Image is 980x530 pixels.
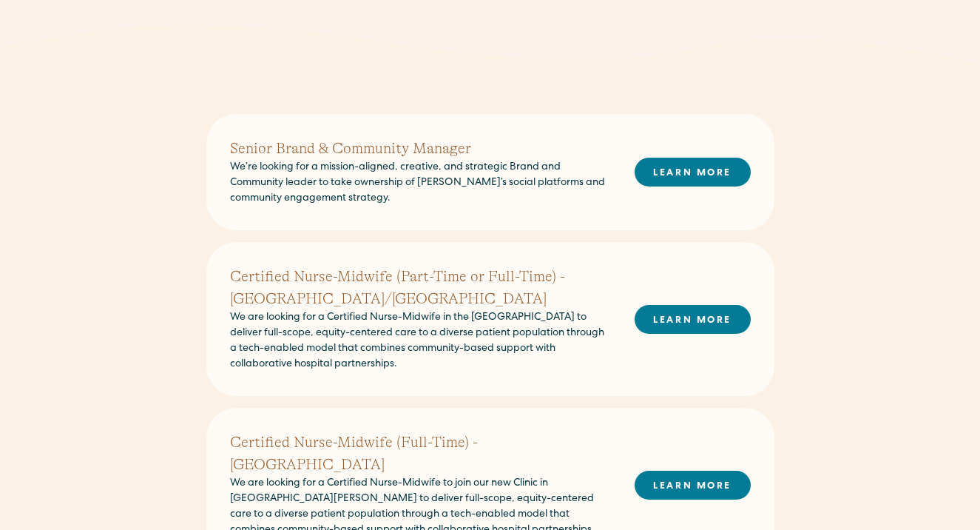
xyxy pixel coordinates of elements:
a: LEARN MORE [635,471,751,500]
h2: Certified Nurse-Midwife (Full-Time) - [GEOGRAPHIC_DATA] [230,432,611,476]
h2: Certified Nurse-Midwife (Part-Time or Full-Time) - [GEOGRAPHIC_DATA]/[GEOGRAPHIC_DATA] [230,266,611,310]
a: LEARN MORE [635,305,751,334]
p: We’re looking for a mission-aligned, creative, and strategic Brand and Community leader to take o... [230,160,611,207]
h2: Senior Brand & Community Manager [230,138,611,160]
p: We are looking for a Certified Nurse-Midwife in the [GEOGRAPHIC_DATA] to deliver full-scope, equi... [230,310,611,372]
a: LEARN MORE [635,158,751,187]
